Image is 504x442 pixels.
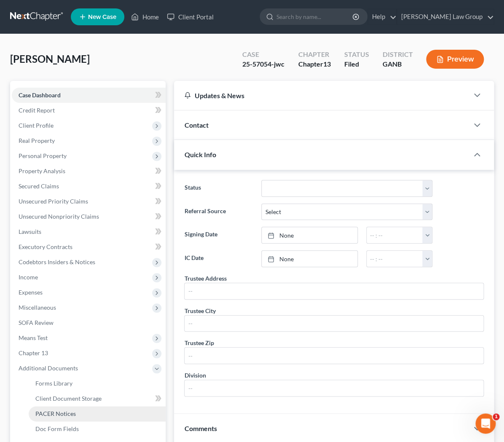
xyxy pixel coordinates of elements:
a: Client Portal [163,9,217,24]
a: Unsecured Priority Claims [12,194,166,209]
div: 25-57054-jwc [242,59,284,69]
span: Personal Property [19,152,67,159]
span: 1 [493,413,499,420]
span: Contact [184,121,208,129]
span: Property Analysis [19,167,65,174]
span: Additional Documents [19,364,78,372]
span: Expenses [19,289,43,296]
div: Trustee Zip [184,338,214,347]
a: None [262,227,357,243]
input: -- : -- [367,227,423,243]
label: IC Date [180,250,257,267]
label: Signing Date [180,227,257,244]
span: Codebtors Insiders & Notices [19,258,95,265]
span: Case Dashboard [19,91,61,99]
div: GANB [382,59,413,69]
span: Miscellaneous [19,304,56,311]
a: Case Dashboard [12,88,166,103]
a: Unsecured Nonpriority Claims [12,209,166,224]
span: Credit Report [19,107,55,114]
span: Unsecured Priority Claims [19,198,88,205]
a: Home [127,9,163,24]
a: PACER Notices [29,406,166,421]
div: District [382,50,413,59]
a: Client Document Storage [29,391,166,406]
input: -- [185,380,483,396]
a: [PERSON_NAME] Law Group [397,9,493,24]
a: Lawsuits [12,224,166,239]
a: Doc Form Fields [29,421,166,437]
a: SOFA Review [12,315,166,330]
span: Unsecured Nonpriority Claims [19,213,99,220]
span: Client Document Storage [35,395,102,402]
span: Forms Library [35,380,72,387]
span: 13 [323,60,330,68]
label: Status [180,180,257,197]
span: PACER Notices [35,410,76,417]
span: SOFA Review [19,319,54,326]
span: Secured Claims [19,182,59,190]
span: Comments [184,424,217,432]
span: Means Test [19,334,48,341]
span: New Case [88,14,116,20]
label: Referral Source [180,204,257,220]
button: Preview [426,50,484,69]
input: -- [185,316,483,332]
div: Case [242,50,284,59]
span: Real Property [19,137,55,144]
div: Chapter [298,50,330,59]
a: None [262,251,357,267]
span: Chapter 13 [19,349,48,356]
span: Client Profile [19,122,54,129]
span: Quick Info [184,150,216,158]
div: Division [184,371,206,380]
a: Secured Claims [12,179,166,194]
input: -- [185,283,483,299]
span: Lawsuits [19,228,41,235]
span: Doc Form Fields [35,425,79,432]
a: Help [368,9,396,24]
div: Trustee Address [184,274,226,283]
a: Executory Contracts [12,239,166,254]
a: Forms Library [29,376,166,391]
a: Credit Report [12,103,166,118]
div: Updates & News [184,91,458,100]
span: [PERSON_NAME] [10,53,90,65]
input: Search by name... [276,9,354,24]
span: Income [19,273,38,281]
div: Status [344,50,369,59]
span: Executory Contracts [19,243,72,250]
iframe: Intercom live chat [475,413,496,434]
div: Trustee City [184,306,215,315]
div: Chapter [298,59,330,69]
input: -- [185,348,483,364]
div: Filed [344,59,369,69]
input: -- : -- [367,251,423,267]
a: Property Analysis [12,163,166,179]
